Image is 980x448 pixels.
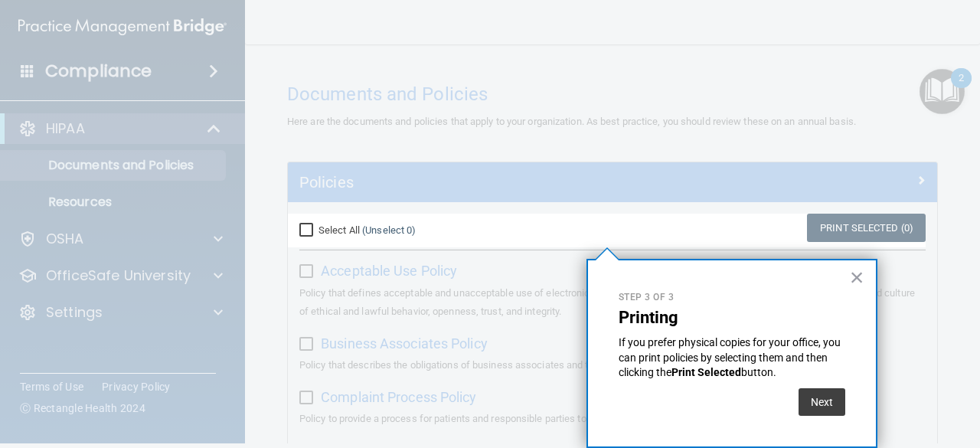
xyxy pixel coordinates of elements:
[807,214,926,242] a: Print Selected (0)
[619,291,845,304] p: Step 3 of 3
[318,224,360,236] span: Select All
[903,342,962,401] iframe: Drift Widget Chat Controller
[741,366,776,378] span: button.
[619,336,843,378] span: If you prefer physical copies for your office, you can print policies by selecting them and then ...
[850,265,864,289] button: Close
[619,308,678,327] strong: Printing
[362,224,416,236] a: (Unselect 0)
[671,366,741,378] strong: Print Selected
[799,388,845,416] button: Next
